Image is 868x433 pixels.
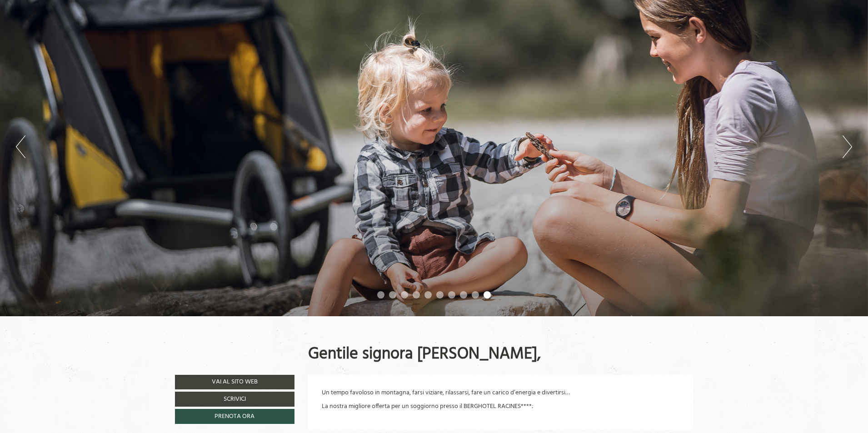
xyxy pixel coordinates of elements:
[308,346,541,364] h1: Gentile signora [PERSON_NAME],
[843,135,852,158] button: Next
[175,392,294,407] a: Scrivici
[175,375,294,389] a: Vai al sito web
[175,409,294,424] a: Prenota ora
[322,388,680,398] p: Un tempo favoloso in montagna, farsi viziare, rilassarsi, fare un carico d’energia e divertirsi…
[16,135,25,158] button: Previous
[322,402,680,411] p: La nostra migliore offerta per un soggiorno presso il BERGHOTEL RACINES****:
